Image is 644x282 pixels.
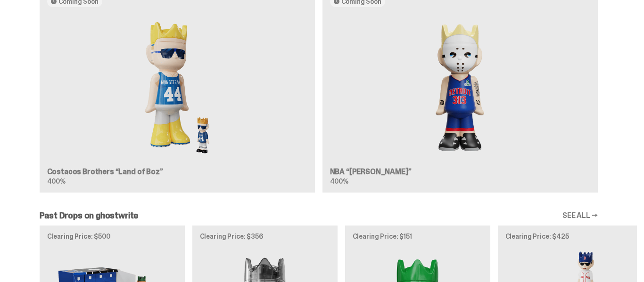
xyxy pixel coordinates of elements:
p: Clearing Price: $425 [505,233,636,240]
p: Clearing Price: $151 [353,233,483,240]
p: Clearing Price: $356 [200,233,330,240]
h3: Costacos Brothers “Land of Boz” [47,168,307,176]
h2: Past Drops on ghostwrite [40,211,139,220]
h3: NBA “[PERSON_NAME]” [330,168,590,176]
a: SEE ALL → [562,212,598,219]
span: 400% [47,177,66,185]
img: Land of Boz [47,15,307,161]
span: 400% [330,177,348,185]
img: Eminem [330,15,590,161]
p: Clearing Price: $500 [47,233,177,240]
